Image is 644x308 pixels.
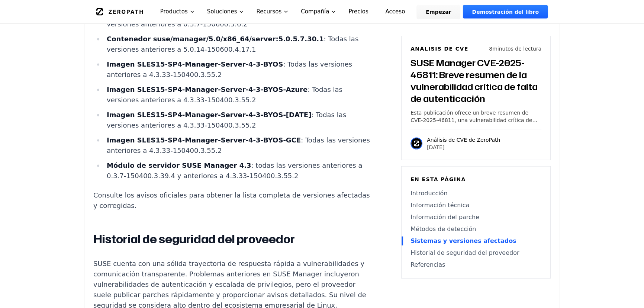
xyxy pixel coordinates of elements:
font: Métodos de detección [410,225,476,232]
a: Información técnica [410,201,541,210]
font: Precios [348,8,368,15]
font: Esta publicación ofrece un breve resumen de CVE-2025-46811, una vulnerabilidad crítica de falta d... [410,110,537,160]
font: En esta página [410,176,466,182]
font: : Todas las versiones anteriores a 5.0.14-150600.4.17.1 [107,35,358,53]
img: Análisis de CVE de ZeroPath [410,138,422,150]
font: : Todas las versiones anteriores a 0.3.7-150600.3.6.2 [107,10,358,28]
font: Introducción [410,190,447,197]
a: Métodos de detección [410,225,541,234]
font: Sistemas y versiones afectados [410,237,516,244]
font: 8 [489,46,492,52]
font: : Todas las versiones anteriores a 4.3.33-150400.3.55.2 [107,60,352,78]
font: [DATE] [427,144,444,150]
font: Referencias [410,261,445,268]
a: Historial de seguridad del proveedor [410,248,541,257]
font: Empezar [426,9,451,15]
font: Información técnica [410,202,469,209]
font: Imagen SLES15-SP4-Manager-Server-4-3-BYOS-Azure [107,86,307,93]
font: Historial de seguridad del proveedor [93,231,295,247]
a: Sistemas y versiones afectados [410,237,541,246]
font: Demostración del libro [472,9,539,15]
font: Imagen SLES15-SP4-Manager-Server-4-3-BYOS-[DATE] [107,111,311,119]
font: Contenedor suse/manager/5.0/x86_64/server:5.0.5.7.30.1 [107,35,323,43]
font: : todas las versiones anteriores a 0.3.7-150400.3.39.4 y anteriores a 4.3.33-150400.3.55.2 [107,161,362,180]
font: Consulte los avisos oficiales para obtener la lista completa de versiones afectadas y corregidas. [93,191,370,209]
font: Información del parche [410,214,479,221]
a: Empezar [417,5,460,19]
font: Historial de seguridad del proveedor [410,249,519,256]
font: : Todas las versiones anteriores a 4.3.33-150400.3.55.2 [107,86,342,104]
a: Introducción [410,189,541,198]
font: Módulo de servidor SUSE Manager 4.3 [107,161,251,169]
font: minutos de lectura [492,46,541,52]
font: : Todas las versiones anteriores a 4.3.33-150400.3.55.2 [107,111,346,129]
font: Soluciones [207,8,237,15]
font: : Todas las versiones anteriores a 4.3.33-150400.3.55.2 [107,136,370,154]
a: Acceso [376,5,414,19]
font: Acceso [385,8,405,15]
a: Referencias [410,260,541,269]
font: Recursos [256,8,281,15]
a: Demostración del libro [463,5,548,19]
font: Análisis de CVE [410,46,468,52]
font: Productos [160,8,188,15]
font: Análisis de CVE de ZeroPath [427,137,500,143]
font: Compañía [301,8,329,15]
font: Imagen SLES15-SP4-Manager-Server-4-3-BYOS-GCE [107,136,301,144]
font: Imagen SLES15-SP4-Manager-Server-4-3-BYOS [107,60,283,68]
font: SUSE Manager CVE-2025-46811: Breve resumen de la vulnerabilidad crítica de falta de autenticación [410,57,538,105]
a: Información del parche [410,213,541,222]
